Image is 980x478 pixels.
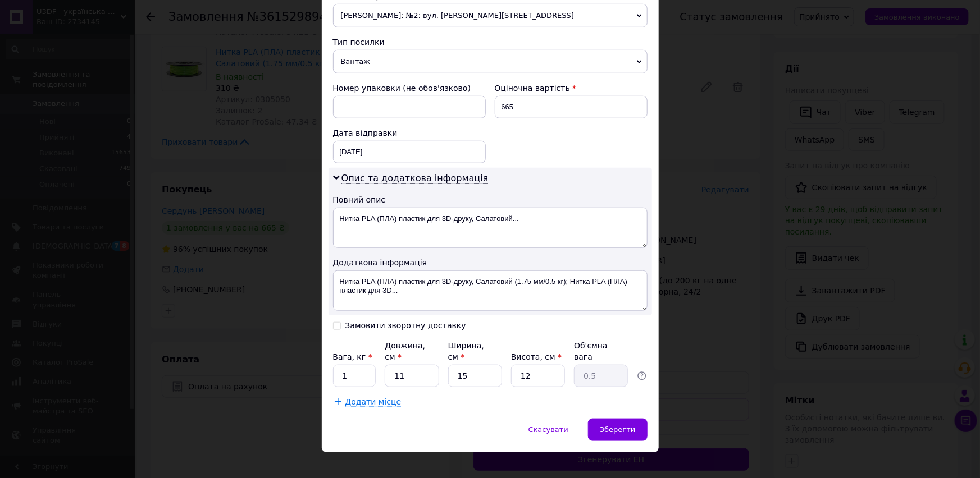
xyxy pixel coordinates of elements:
[495,82,648,94] div: Оціночна вартість
[333,4,648,27] span: [PERSON_NAME]: №2: вул. [PERSON_NAME][STREET_ADDRESS]
[333,270,648,311] textarea: Нитка PLA (ПЛА) пластик для 3D-друку, Салатовий (1.75 мм/0.5 кг); Нитка PLA (ПЛА) пластик для 3D...
[333,352,372,361] label: Вага, кг
[528,425,568,434] span: Скасувати
[333,208,648,248] textarea: Нитка PLA (ПЛА) пластик для 3D-друку, Салатовий...
[341,173,489,184] span: Опис та додаткова інформація
[333,257,648,268] div: Додаткова інформація
[333,127,486,139] div: Дата відправки
[345,397,402,407] span: Додати місце
[385,341,425,361] label: Довжина, см
[574,340,628,362] div: Об'ємна вага
[333,50,648,73] span: Вантаж
[333,82,486,94] div: Номер упаковки (не обов'язково)
[448,341,484,361] label: Ширина, см
[511,352,562,361] label: Висота, см
[345,321,466,330] div: Замовити зворотну доставку
[600,425,635,434] span: Зберегти
[333,38,385,47] span: Тип посилки
[333,194,648,205] div: Повний опис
